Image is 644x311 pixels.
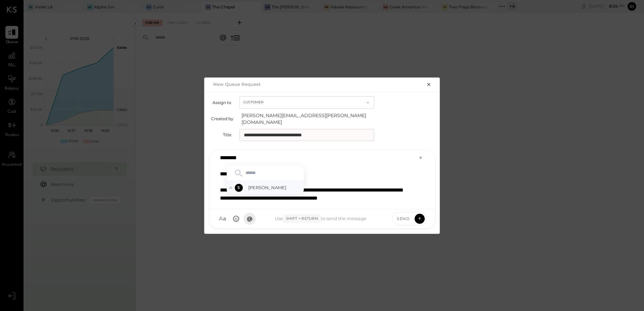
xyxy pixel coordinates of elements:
label: Created by [211,116,233,121]
button: @ [244,213,256,225]
label: Assign to [211,100,231,105]
button: Customer [239,96,374,109]
span: [PERSON_NAME] [248,184,301,191]
h2: New Queue Request [213,81,261,87]
label: Title [211,132,231,137]
button: Aa [217,213,229,225]
div: Use to send the message [256,215,386,223]
span: a [223,215,226,222]
span: S [237,185,240,191]
span: @ [247,215,253,222]
span: Send [397,216,410,221]
div: Select suzanne - Offline [227,181,304,195]
span: [PERSON_NAME][EMAIL_ADDRESS][PERSON_NAME][DOMAIN_NAME] [241,112,376,126]
span: Shift + Return [283,215,321,223]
